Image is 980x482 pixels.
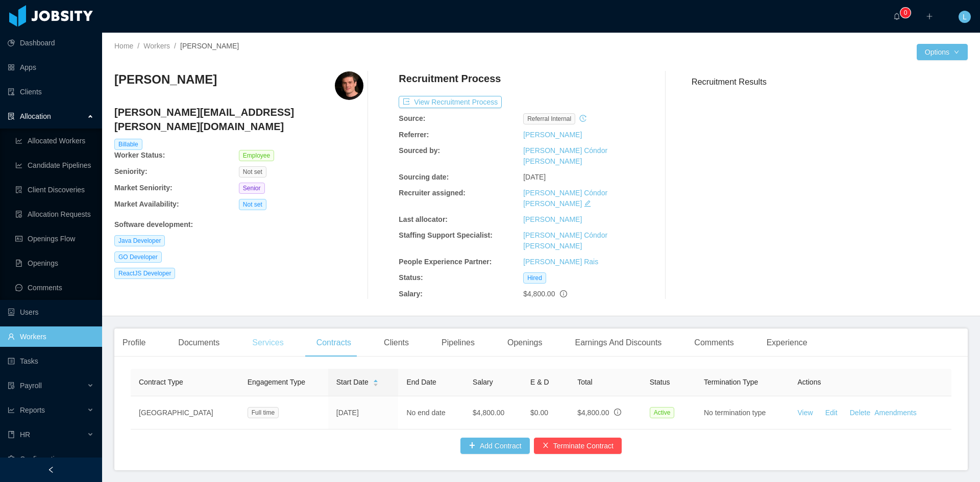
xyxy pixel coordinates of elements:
[577,378,593,386] span: Total
[15,229,94,249] a: icon: idcardOpenings Flow
[170,328,228,357] div: Documents
[704,378,758,386] span: Termination Type
[692,75,968,88] h3: Recruitment Results
[20,112,51,120] span: Allocation
[15,155,94,175] a: icon: line-chartCandidate Pipelines
[534,438,622,454] button: icon: closeTerminate Contract
[15,277,94,298] a: icon: messageComments
[8,113,15,120] i: icon: solution
[143,42,170,50] a: Workers
[15,253,94,273] a: icon: file-textOpenings
[114,235,165,246] span: Java Developer
[335,71,363,100] img: 82f50c97-6bb5-407a-ade1-baedf92ec351_68024f3aa7276-400w.png
[174,42,176,50] span: /
[114,251,162,263] span: GO Developer
[139,378,183,386] span: Contract Type
[239,166,266,177] span: Not set
[567,328,670,357] div: Earnings And Discounts
[114,220,193,229] b: Software development :
[244,328,291,357] div: Services
[900,8,911,18] sup: 0
[15,131,94,151] a: icon: line-chartAllocated Workers
[686,328,742,357] div: Comments
[399,258,492,266] b: People Experience Partner:
[248,378,305,386] span: Engagement Type
[114,139,142,150] span: Billable
[399,114,425,122] b: Source:
[963,11,967,23] span: L
[376,328,417,357] div: Clients
[813,404,846,421] button: Edit
[8,33,94,53] a: icon: pie-chartDashboard
[577,409,609,417] span: $4,800.00
[399,273,423,282] b: Status:
[239,183,265,194] span: Senior
[399,290,423,298] b: Salary:
[523,131,582,139] a: [PERSON_NAME]
[114,71,217,88] h3: [PERSON_NAME]
[8,82,94,102] a: icon: auditClients
[8,351,94,371] a: icon: profileTasks
[523,231,607,250] a: [PERSON_NAME] Cóndor [PERSON_NAME]
[8,57,94,78] a: icon: appstoreApps
[523,258,598,266] a: [PERSON_NAME] Rais
[798,409,813,417] a: View
[248,407,279,418] span: Full time
[114,105,363,134] h4: [PERSON_NAME][EMAIL_ADDRESS][PERSON_NAME][DOMAIN_NAME]
[239,150,274,161] span: Employee
[328,396,399,429] td: [DATE]
[336,377,369,388] span: Start Date
[20,430,30,439] span: HR
[399,71,501,86] h4: Recruitment Process
[8,455,15,463] i: icon: setting
[399,189,465,197] b: Recruiter assigned:
[8,382,15,389] i: icon: file-protect
[15,180,94,200] a: icon: file-searchClient Discoveries
[584,200,591,207] i: icon: edit
[523,290,555,298] span: $4,800.00
[523,215,582,223] a: [PERSON_NAME]
[523,173,546,181] span: [DATE]
[399,146,440,155] b: Sourced by:
[20,382,42,390] span: Payroll
[399,131,429,139] b: Referrer:
[758,328,816,357] div: Experience
[523,113,575,124] span: Referral internal
[893,13,900,20] i: icon: bell
[114,167,148,175] b: Seniority:
[114,328,154,357] div: Profile
[433,328,483,357] div: Pipelines
[917,44,968,60] button: Optionsicon: down
[399,215,448,223] b: Last allocator:
[399,98,502,106] a: icon: exportView Recruitment Process
[614,409,621,416] span: info-circle
[373,378,379,385] div: Sort
[239,199,266,210] span: Not set
[523,146,607,165] a: [PERSON_NAME] Cóndor [PERSON_NAME]
[114,200,179,208] b: Market Availability:
[560,290,567,297] span: info-circle
[8,407,15,414] i: icon: line-chart
[798,378,821,386] span: Actions
[137,42,139,50] span: /
[523,272,546,284] span: Hired
[850,409,870,417] a: Delete
[20,406,45,414] span: Reports
[8,326,94,347] a: icon: userWorkers
[460,438,530,454] button: icon: plusAdd Contract
[473,378,493,386] span: Salary
[8,431,15,438] i: icon: book
[308,328,359,357] div: Contracts
[406,378,436,386] span: End Date
[373,378,378,382] i: icon: caret-up
[579,115,586,122] i: icon: history
[373,382,378,385] i: icon: caret-down
[530,378,549,386] span: E & D
[523,189,607,208] a: [PERSON_NAME] Cóndor [PERSON_NAME]
[20,455,62,463] span: Configuration
[874,409,916,417] a: Amendments
[114,268,175,279] span: ReactJS Developer
[650,407,675,418] span: Active
[926,13,933,20] i: icon: plus
[399,231,493,239] b: Staffing Support Specialist:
